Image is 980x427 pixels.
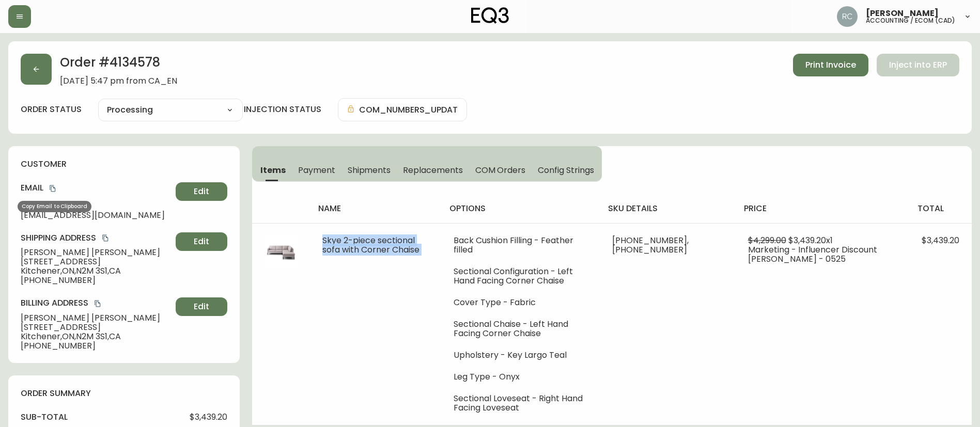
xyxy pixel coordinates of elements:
[21,182,172,194] h4: Email
[454,320,588,338] li: Sectional Chaise - Left Hand Facing Corner Chaise
[244,104,321,115] h4: injection status
[454,298,588,307] li: Cover Type - Fabric
[21,313,172,323] span: [PERSON_NAME] [PERSON_NAME]
[793,54,868,76] button: Print Invoice
[608,203,727,214] h4: sku details
[298,165,335,176] span: Payment
[744,203,901,214] h4: price
[471,7,509,24] img: logo
[21,388,227,399] h4: order summary
[21,248,172,257] span: [PERSON_NAME] [PERSON_NAME]
[454,372,588,382] li: Leg Type - Onyx
[60,76,177,86] span: [DATE] 5:47 pm from CA_EN
[322,234,419,256] span: Skye 2-piece sectional sofa with Corner Chaise
[194,236,209,247] span: Edit
[21,257,172,266] span: [STREET_ADDRESS]
[348,165,391,176] span: Shipments
[176,232,227,251] button: Edit
[475,165,526,176] span: COM Orders
[48,183,58,194] button: copy
[176,297,227,316] button: Edit
[917,203,963,214] h4: total
[788,234,833,246] span: $3,439.20 x 1
[21,266,172,276] span: Kitchener , ON , N2M 3S1 , CA
[318,203,432,214] h4: name
[92,298,103,309] button: copy
[21,332,172,341] span: Kitchener , ON , N2M 3S1 , CA
[21,297,172,309] h4: Billing Address
[922,234,959,246] span: $3,439.20
[176,182,227,201] button: Edit
[21,211,172,220] span: [EMAIL_ADDRESS][DOMAIN_NAME]
[805,59,856,71] span: Print Invoice
[538,165,594,176] span: Config Strings
[403,165,462,176] span: Replacements
[21,276,172,285] span: [PHONE_NUMBER]
[612,234,689,256] span: [PHONE_NUMBER], [PHONE_NUMBER]
[449,203,592,214] h4: options
[866,18,955,24] h5: accounting / ecom (cad)
[21,341,172,351] span: [PHONE_NUMBER]
[748,234,786,246] span: $4,299.00
[21,412,68,423] h4: sub-total
[454,267,588,286] li: Sectional Configuration - Left Hand Facing Corner Chaise
[866,9,939,18] span: [PERSON_NAME]
[190,413,227,422] span: $3,439.20
[21,232,172,244] h4: Shipping Address
[265,236,298,269] img: 6a42ae88-dd79-4950-ac23-3609e07a8c39.jpg
[21,104,82,115] label: order status
[194,301,209,312] span: Edit
[60,54,177,76] h2: Order # 4134578
[100,233,111,243] button: copy
[454,394,588,413] li: Sectional Loveseat - Right Hand Facing Loveseat
[260,165,286,176] span: Items
[748,244,877,265] span: Marketing - Influencer Discount [PERSON_NAME] - 0525
[194,186,209,197] span: Edit
[454,351,588,360] li: Upholstery - Key Largo Teal
[837,6,858,27] img: f4ba4e02bd060be8f1386e3ca455bd0e
[21,159,227,170] h4: customer
[21,323,172,332] span: [STREET_ADDRESS]
[454,236,588,255] li: Back Cushion Filling - Feather filled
